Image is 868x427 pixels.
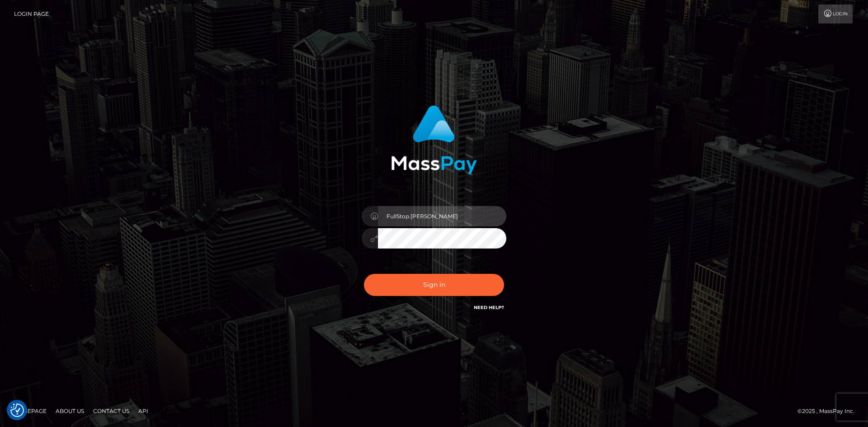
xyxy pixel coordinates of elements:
[391,105,477,174] img: MassPay Login
[90,404,133,418] a: Contact Us
[14,5,49,23] a: Login Page
[52,404,88,418] a: About Us
[10,404,24,417] button: Consent Preferences
[10,404,50,418] a: Homepage
[135,404,152,418] a: API
[474,305,504,310] a: Need Help?
[10,404,24,417] img: Revisit consent button
[364,274,504,296] button: Sign in
[818,5,853,23] a: Login
[378,206,506,226] input: Username...
[797,406,861,416] div: © 2025 , MassPay Inc.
